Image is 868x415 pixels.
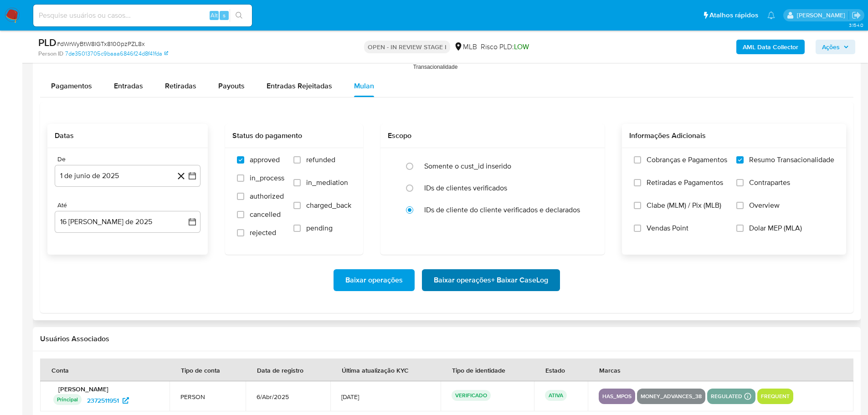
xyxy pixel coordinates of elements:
b: Person ID [38,50,63,58]
span: # dWrWyBtW8IGTx8100pzPZL8x [56,39,145,48]
span: LOW [514,41,529,52]
p: OPEN - IN REVIEW STAGE I [364,41,450,53]
a: Sair [852,10,861,20]
button: AML Data Collector [736,40,805,54]
span: Alt [211,11,218,20]
b: AML Data Collector [743,40,798,54]
a: 7de35013705c9baaa6846f24d8f41fda [65,50,168,58]
span: Atalhos rápidos [709,10,758,20]
h2: Usuários Associados [40,334,853,343]
a: Notificações [767,11,775,19]
b: PLD [38,35,56,50]
span: Ações [822,40,840,54]
span: s [223,11,226,20]
button: search-icon [230,9,248,22]
span: 3.154.0 [849,21,863,29]
span: Risco PLD: [481,42,529,52]
button: Ações [816,40,855,54]
div: MLB [454,42,477,52]
input: Pesquise usuários ou casos... [33,10,252,21]
p: lucas.portella@mercadolivre.com [797,11,848,20]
